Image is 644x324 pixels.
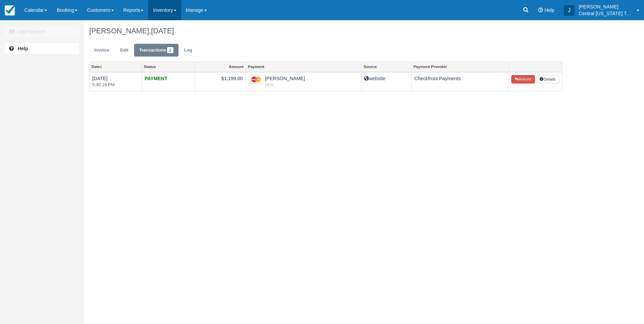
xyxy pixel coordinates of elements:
[246,72,361,91] td: [PERSON_NAME]
[195,72,246,91] td: $1,199.00
[544,7,554,13] span: Help
[151,27,174,35] span: [DATE]
[511,75,535,84] button: Refund
[144,76,167,81] strong: PAYMENT
[179,44,197,57] a: Log
[579,10,633,17] p: Central [US_STATE] Tours
[90,72,142,91] td: [DATE]
[92,82,139,88] em: 5:40:16 PM
[361,62,411,71] a: Source
[564,5,575,16] div: J
[412,62,508,71] a: Payment Provider
[249,75,263,84] img: mastercard.png
[361,72,412,91] td: website
[167,47,173,53] span: 1
[536,75,559,84] button: Details
[411,72,508,91] td: Checkfront Payments
[142,62,195,71] a: Status
[5,5,15,15] img: checkfront-main-nav-mini-logo.png
[89,27,562,35] h1: [PERSON_NAME],
[18,46,28,51] b: Help
[134,44,179,57] a: Transactions1
[90,62,141,71] a: Date
[579,3,633,10] p: [PERSON_NAME]
[246,62,361,71] a: Payment
[89,44,115,57] a: Invoice
[538,8,543,12] i: Help
[195,62,246,71] a: Amount
[5,43,79,54] a: Help
[249,82,358,87] em: 2631
[115,44,133,57] a: Edit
